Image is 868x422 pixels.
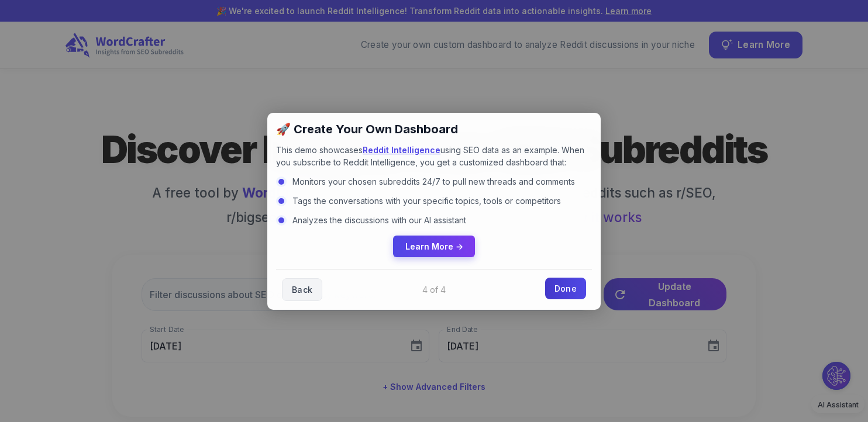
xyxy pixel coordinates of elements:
h2: 🚀 Create Your Own Dashboard [276,122,592,137]
li: Tags the conversations with your specific topics, tools or competitors [276,195,592,207]
a: Learn More → [393,236,475,257]
a: Back [282,278,322,301]
a: Reddit Intelligence [363,145,440,155]
a: Done [545,278,586,299]
span: Learn More → [405,241,463,251]
li: Monitors your chosen subreddits 24/7 to pull new threads and comments [276,175,592,188]
p: This demo showcases using SEO data as an example. When you subscribe to Reddit Intelligence, you ... [276,144,592,168]
li: Analyzes the discussions with our AI assistant [276,214,592,226]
